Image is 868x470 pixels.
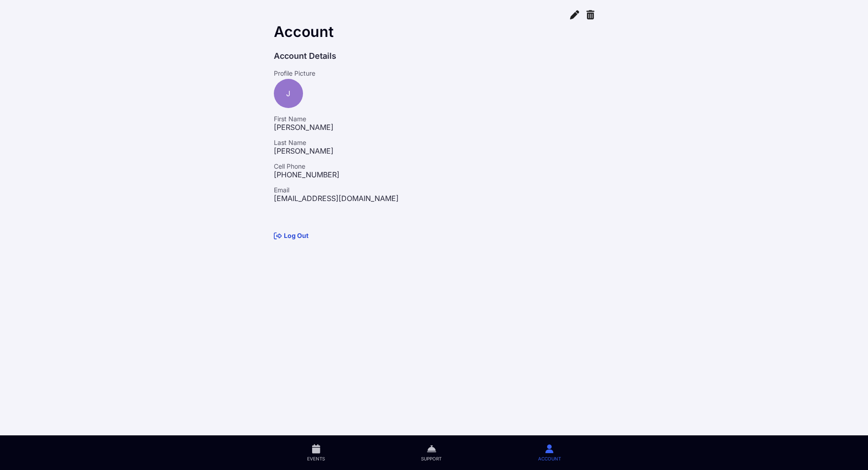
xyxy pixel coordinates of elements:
a: Support [373,435,490,470]
p: First Name [274,115,595,123]
a: Events [259,435,373,470]
p: Email [274,186,595,194]
span: J [286,89,290,98]
span: Account [538,455,561,462]
p: Last Name [274,139,595,146]
span: Support [421,455,442,462]
p: [EMAIL_ADDRESS][DOMAIN_NAME] [274,194,595,203]
p: Cell Phone [274,163,595,170]
div: Account [274,23,595,41]
p: Account Details [274,50,595,62]
avayaelement: [PHONE_NUMBER] [274,170,339,179]
span: Events [307,455,325,462]
p: Profile Picture [274,70,595,77]
p: [PERSON_NAME] [274,146,595,155]
a: Account [490,435,609,470]
a: Log Out [274,232,308,239]
p: [PERSON_NAME] [274,123,595,132]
